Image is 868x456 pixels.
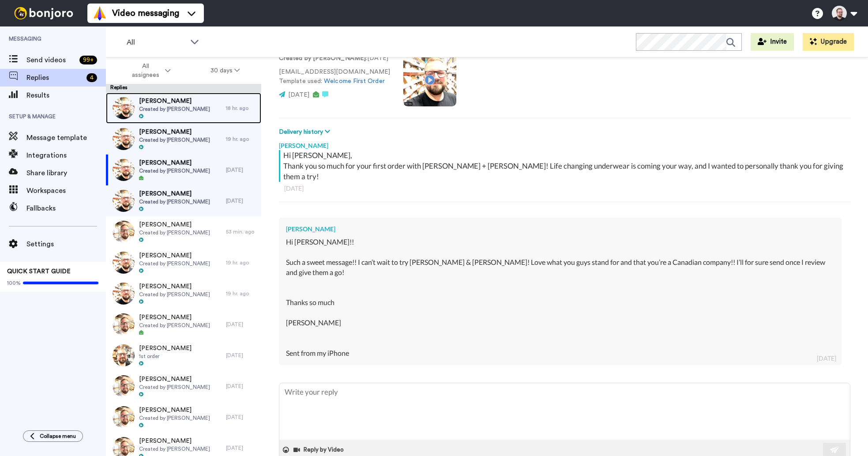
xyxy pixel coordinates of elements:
span: [PERSON_NAME] [139,158,210,167]
div: [DATE] [226,352,257,359]
span: Created by [PERSON_NAME] [139,445,210,452]
a: [PERSON_NAME]Created by [PERSON_NAME][DATE] [106,185,261,216]
img: 0ebeb185-aceb-4ea7-b17b-5d5448b0a189-thumb.jpg [113,283,135,305]
div: Hi [PERSON_NAME]!! Such a sweet message!! I can’t wait to try [PERSON_NAME] & [PERSON_NAME]! Love... [286,237,834,358]
a: [PERSON_NAME]Created by [PERSON_NAME]19 hr. ago [106,247,261,278]
a: [PERSON_NAME]Created by [PERSON_NAME]18 hr. ago [106,93,261,124]
span: Created by [PERSON_NAME] [139,106,210,113]
img: efa524da-70a9-41f2-aa42-4cb2d5cfdec7-thumb.jpg [113,344,135,366]
button: All assignees [108,58,191,83]
div: [DATE] [226,383,257,390]
div: [DATE] [226,197,257,204]
a: [PERSON_NAME]Created by [PERSON_NAME][DATE] [106,402,261,433]
strong: Created by [PERSON_NAME] [279,55,366,61]
span: [PERSON_NAME] [139,313,210,322]
div: 53 min. ago [226,228,257,235]
span: Send videos [26,55,76,65]
div: [DATE] [226,166,257,173]
div: 19 hr. ago [226,259,257,266]
span: Created by [PERSON_NAME] [139,229,210,236]
span: [PERSON_NAME] [139,251,210,260]
a: [PERSON_NAME]Created by [PERSON_NAME]19 hr. ago [106,278,261,309]
button: 30 days [191,63,260,79]
span: Collapse menu [40,433,76,440]
span: [PERSON_NAME] [139,220,210,229]
button: Upgrade [803,33,854,51]
button: Collapse menu [23,430,83,442]
div: 4 [86,73,97,82]
span: Created by [PERSON_NAME] [139,260,210,267]
a: [PERSON_NAME]Created by [PERSON_NAME][DATE] [106,371,261,402]
span: [PERSON_NAME] [139,437,210,445]
span: [DATE] [288,92,309,98]
div: 19 hr. ago [226,136,257,143]
p: : [DATE] [279,54,390,63]
span: Share library [26,168,106,178]
span: Message template [26,132,106,143]
span: Created by [PERSON_NAME] [139,136,210,143]
span: [PERSON_NAME] [139,128,210,136]
div: 19 hr. ago [226,290,257,297]
img: 0ebeb185-aceb-4ea7-b17b-5d5448b0a189-thumb.jpg [113,128,135,150]
span: [PERSON_NAME] [139,97,210,106]
img: 0ebeb185-aceb-4ea7-b17b-5d5448b0a189-thumb.jpg [113,97,135,119]
div: [DATE] [817,354,836,363]
img: 11682276-afbd-4b54-bc4a-fbbc98e51baf-thumb.jpg [113,221,135,243]
a: [PERSON_NAME]Created by [PERSON_NAME]19 hr. ago [106,124,261,155]
span: All [127,37,186,48]
span: [PERSON_NAME] [139,375,210,384]
span: All assignees [128,62,163,79]
span: Created by [PERSON_NAME] [139,384,210,391]
span: [PERSON_NAME] [139,344,192,353]
div: [DATE] [226,445,257,452]
span: Integrations [26,150,106,161]
img: 0ebeb185-aceb-4ea7-b17b-5d5448b0a189-thumb.jpg [113,190,135,212]
img: 11682276-afbd-4b54-bc4a-fbbc98e51baf-thumb.jpg [113,313,135,335]
span: Created by [PERSON_NAME] [139,198,210,205]
a: [PERSON_NAME]Created by [PERSON_NAME][DATE] [106,155,261,185]
a: Welcome First Order [324,78,385,84]
span: Created by [PERSON_NAME] [139,291,210,298]
div: 99 + [79,56,97,64]
button: Invite [751,33,794,51]
div: [DATE] [226,321,257,328]
img: vm-color.svg [93,6,107,20]
img: bj-logo-header-white.svg [11,7,77,19]
img: 11682276-afbd-4b54-bc4a-fbbc98e51baf-thumb.jpg [113,406,135,428]
span: [PERSON_NAME] [139,189,210,198]
a: [PERSON_NAME]1st order[DATE] [106,340,261,371]
div: Hi [PERSON_NAME], Thank you so much for your first order with [PERSON_NAME] + [PERSON_NAME]! Life... [283,150,848,182]
span: Settings [26,239,106,249]
span: Fallbacks [26,203,106,214]
img: send-white.svg [830,446,840,453]
span: Created by [PERSON_NAME] [139,415,210,422]
p: [EMAIL_ADDRESS][DOMAIN_NAME] Template used: [279,68,390,86]
span: [PERSON_NAME] [139,406,210,415]
div: [DATE] [226,414,257,421]
button: Delivery history [279,127,333,137]
span: Results [26,90,106,101]
span: 1st order [139,353,192,360]
img: 0ebeb185-aceb-4ea7-b17b-5d5448b0a189-thumb.jpg [113,252,135,274]
img: 0ebeb185-aceb-4ea7-b17b-5d5448b0a189-thumb.jpg [113,159,135,181]
a: [PERSON_NAME]Created by [PERSON_NAME][DATE] [106,309,261,340]
span: Workspaces [26,185,106,196]
span: 100% [7,279,21,286]
div: [PERSON_NAME] [279,137,850,150]
span: Video messaging [112,7,179,19]
div: Replies [106,84,261,93]
span: Replies [26,72,83,83]
span: Created by [PERSON_NAME] [139,167,210,174]
div: [PERSON_NAME] [286,225,834,234]
span: Created by [PERSON_NAME] [139,322,210,329]
div: 18 hr. ago [226,105,257,112]
div: [DATE] [284,184,845,193]
img: 11682276-afbd-4b54-bc4a-fbbc98e51baf-thumb.jpg [113,375,135,397]
span: [PERSON_NAME] [139,282,210,291]
a: [PERSON_NAME]Created by [PERSON_NAME]53 min. ago [106,216,261,247]
span: QUICK START GUIDE [7,268,71,275]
